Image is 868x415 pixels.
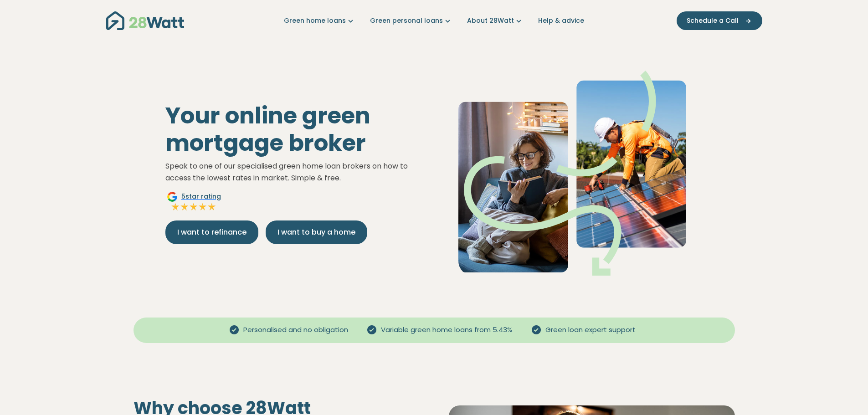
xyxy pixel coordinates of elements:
img: Full star [198,202,207,211]
button: I want to refinance [165,220,258,244]
p: Speak to one of our specialised green home loan brokers on how to access the lowest rates in mark... [165,160,427,184]
img: 28Watt [106,11,184,30]
a: Green personal loans [370,16,452,26]
button: I want to buy a home [266,220,367,244]
a: About 28Watt [467,16,524,26]
h1: Your online green mortgage broker [165,102,427,157]
span: 5 star rating [181,192,221,201]
img: Full star [189,202,198,211]
a: Google5star ratingFull starFull starFull starFull starFull star [165,191,222,213]
span: I want to buy a home [277,227,355,238]
a: Help & advice [538,16,584,26]
a: Green home loans [284,16,355,26]
img: Full star [171,202,180,211]
span: I want to refinance [177,227,247,238]
span: Personalised and no obligation [240,325,352,335]
button: Schedule a Call [677,11,762,30]
img: Google [167,191,178,202]
img: Green mortgage hero [458,71,686,275]
nav: Main navigation [106,9,762,32]
img: Full star [180,202,189,211]
img: Full star [207,202,216,211]
span: Schedule a Call [687,16,739,26]
span: Variable green home loans from 5.43% [377,325,516,335]
span: Green loan expert support [542,325,639,335]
